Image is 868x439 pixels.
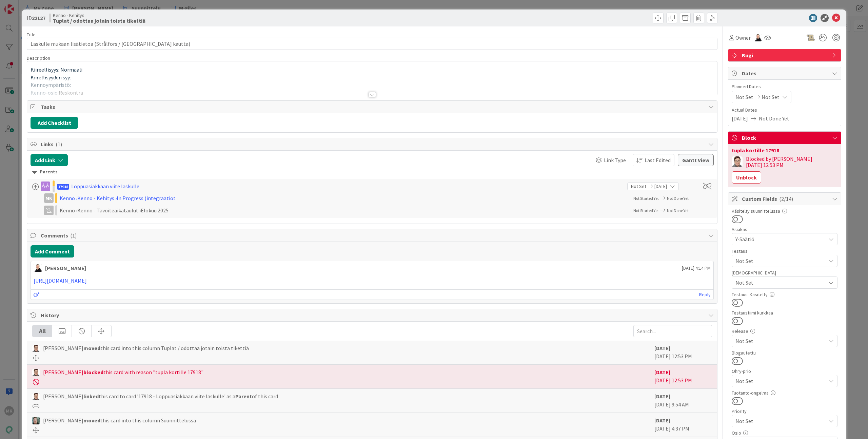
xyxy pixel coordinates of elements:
b: 22127 [32,15,45,21]
b: Tuplat / odottaa jotain toista tikettiä [53,18,145,23]
span: History [41,311,705,319]
b: Parent [235,393,252,400]
button: Add Checklist [31,117,78,129]
span: Description [27,55,50,61]
span: Actual Dates [732,107,837,114]
span: Dates [742,69,829,77]
span: Not Done Yet [759,114,789,122]
span: Comments [41,231,705,240]
span: Not Started Yet [633,208,659,213]
div: [DATE] 12:53 PM [654,368,712,385]
div: [PERSON_NAME] [45,264,86,272]
div: Testaus: Käsitelty [732,292,837,297]
button: Gantt View [678,154,714,166]
b: moved [83,417,100,424]
button: Last Edited [633,154,674,166]
div: [DATE] 4:37 PM [654,416,712,433]
b: [DATE] [654,345,670,351]
a: Reply [699,290,711,299]
div: Käsitelty suunnittelussa [732,209,837,213]
span: ID [27,14,45,22]
b: [DATE] [654,393,670,400]
div: Kenno › Kenno - Kehitys › In Progress (integraatiot [60,194,236,202]
div: Testaus [732,249,837,253]
div: Tuotanto-ongelma [732,390,837,395]
span: Not Done Yet [667,208,689,213]
span: Y-Säätiö [735,235,826,243]
span: [PERSON_NAME] this card with reason "tupla kortille 17918" [43,368,203,376]
span: Not Set [762,93,780,101]
a: [URL][DOMAIN_NAME] [34,277,87,284]
span: Custom Fields [742,195,829,203]
div: Parents [32,168,712,176]
span: Bugi [742,51,829,59]
input: Search... [633,325,712,337]
div: [DATE] 12:53 PM [654,344,712,361]
b: linked [83,393,99,400]
b: moved [83,345,100,351]
div: [DATE] 9:54 AM [654,392,712,409]
div: Blocked by [PERSON_NAME] [DATE] 12:53 PM [746,156,837,168]
div: Loppuasiakkaan viite laskulle [71,182,139,190]
span: [DATE] [732,114,748,122]
img: SM [732,156,743,167]
input: type card name here... [27,38,717,50]
button: Add Link [31,154,68,166]
div: [DEMOGRAPHIC_DATA] [732,270,837,275]
span: [DATE] [654,183,667,190]
img: SM [32,369,40,376]
span: Not Set [735,93,753,101]
span: 17918 [57,184,69,190]
span: Kenno - Kehitys [53,13,145,18]
span: Not Started Yet [633,196,659,201]
div: Kenno › Kenno - Tavoiteaikataulut › Elokuu 2025 [60,206,236,214]
img: SM [32,393,40,400]
span: [DATE] 4:14 PM [682,265,711,272]
span: Kiireellisyys: Normaali [31,66,82,73]
img: VP [32,417,40,424]
span: Not Set [631,183,646,190]
img: SM [32,345,40,352]
span: Not Done Yet [667,196,689,201]
b: blocked [83,369,103,376]
button: Add Comment [31,245,74,257]
div: tupla kortille 17918 [732,148,837,153]
label: Title [27,32,36,38]
span: Kiirellisyyden syy: [31,74,71,81]
span: Links [41,140,705,148]
div: Osio [732,431,837,435]
span: Not Set [735,376,822,386]
span: Planned Dates [732,83,837,90]
span: Not Set [735,279,826,287]
div: MK [44,193,54,203]
span: ( 2/14 ) [779,195,793,202]
span: Tasks [41,103,705,111]
span: Owner [735,34,751,42]
span: Last Edited [645,156,671,164]
div: Ohry-prio [732,369,837,374]
b: [DATE] [654,369,670,376]
img: AN [754,34,762,41]
span: [PERSON_NAME] this card to card '17918 - Loppuasiakkaan viite laskulle' as a of this card [43,392,278,400]
span: [PERSON_NAME] this card into this column Suunnittelussa [43,416,196,424]
span: Not Set [735,337,826,345]
button: Unblock [732,171,761,184]
b: [DATE] [654,417,670,424]
span: Link Type [604,156,626,164]
div: All [33,325,52,337]
span: [PERSON_NAME] this card into this column Tuplat / odottaa jotain toista tikettiä [43,344,249,352]
span: Not Set [735,416,822,426]
span: Block [742,134,829,142]
div: Priority [732,409,837,414]
span: ( 1 ) [56,141,62,148]
span: ( 1 ) [70,232,77,239]
div: Testaustiimi kurkkaa [732,310,837,315]
div: Blogautettu [732,350,837,355]
img: AN [34,264,42,272]
span: Not Set [735,257,826,265]
div: Release [732,329,837,333]
div: Asiakas [732,227,837,232]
